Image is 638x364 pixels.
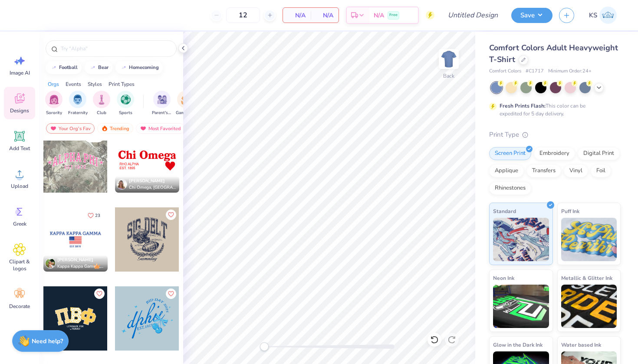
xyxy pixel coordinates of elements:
div: Applique [489,164,524,177]
span: Minimum Order: 24 + [548,68,592,75]
div: Events [66,80,81,88]
span: Club [97,110,106,116]
div: Trending [97,123,133,134]
span: Parent's Weekend [152,110,172,116]
span: Water based Ink [561,340,601,349]
div: Embroidery [534,147,575,160]
button: homecoming [115,61,163,74]
div: Digital Print [578,147,620,160]
img: Metallic & Glitter Ink [561,285,617,328]
span: [PERSON_NAME] [129,178,165,184]
div: This color can be expedited for 5 day delivery. [500,102,606,118]
span: Upload [11,183,28,190]
span: Image AI [10,69,30,76]
img: trend_line.gif [120,65,127,70]
div: Styles [88,80,102,88]
div: Your Org's Fav [46,123,95,134]
span: Designs [10,107,29,114]
span: N/A [288,11,306,20]
button: Like [166,289,176,299]
span: 23 [95,213,100,218]
button: filter button [68,91,88,116]
div: Rhinestones [489,182,531,195]
div: filter for Sports [117,91,134,116]
div: Most Favorited [136,123,185,134]
button: filter button [93,91,110,116]
div: Transfers [526,164,561,177]
img: trend_line.gif [50,65,57,70]
div: Accessibility label [260,342,269,351]
div: Back [443,72,454,80]
img: most_fav.gif [50,125,57,131]
span: Glow in the Dark Ink [493,340,543,349]
img: Sorority Image [49,95,59,105]
img: Sports Image [121,95,131,105]
img: trending.gif [101,125,108,131]
img: most_fav.gif [140,125,147,131]
strong: Need help? [32,337,63,345]
span: Greek [13,220,26,227]
span: Free [389,12,398,18]
div: filter for Sorority [45,91,62,116]
img: Kate Salamone [599,7,617,24]
span: Game Day [176,110,196,116]
button: football [46,61,82,74]
img: Game Day Image [181,95,191,105]
strong: Fresh Prints Flash: [500,102,546,109]
span: Comfort Colors Adult Heavyweight T-Shirt [489,43,618,65]
a: KS [585,7,621,24]
span: Standard [493,207,516,216]
button: Like [94,289,105,299]
span: Puff Ink [561,207,579,216]
div: filter for Game Day [176,91,196,116]
span: Decorate [9,303,30,310]
div: bear [98,65,109,70]
span: KS [589,10,597,20]
div: Screen Print [489,147,531,160]
button: Save [511,8,552,23]
div: Vinyl [564,164,588,177]
div: Foil [591,164,611,177]
span: Chi Omega, [GEOGRAPHIC_DATA][US_STATE] [129,184,176,191]
img: Back [440,50,457,68]
span: Metallic & Glitter Ink [561,273,612,282]
button: Like [166,210,176,220]
input: – – [226,7,260,23]
span: N/A [316,11,333,20]
div: Print Type [489,130,621,140]
img: Neon Ink [493,285,549,328]
img: Standard [493,218,549,261]
input: Try "Alpha" [60,44,171,53]
div: filter for Parent's Weekend [152,91,172,116]
span: N/A [374,11,384,20]
button: Like [84,210,104,221]
div: filter for Club [93,91,110,116]
input: Untitled Design [441,7,505,24]
img: Puff Ink [561,218,617,261]
span: Clipart & logos [5,258,34,272]
button: filter button [152,91,172,116]
span: Neon Ink [493,273,514,282]
span: [PERSON_NAME] [57,257,93,263]
div: homecoming [129,65,159,70]
img: Fraternity Image [73,95,82,105]
div: football [59,65,78,70]
button: filter button [176,91,196,116]
span: # C1717 [526,68,544,75]
div: filter for Fraternity [68,91,88,116]
button: filter button [45,91,62,116]
span: Add Text [9,145,30,152]
span: Kappa Kappa Gamma, [GEOGRAPHIC_DATA][US_STATE] [57,263,104,270]
span: Comfort Colors [489,68,521,75]
div: Orgs [48,80,59,88]
div: Print Types [109,80,135,88]
span: Sorority [46,110,62,116]
span: Fraternity [68,110,88,116]
button: bear [85,61,112,74]
img: Club Image [97,95,106,105]
img: Parent's Weekend Image [157,95,167,105]
span: Sports [119,110,132,116]
button: filter button [117,91,134,116]
img: trend_line.gif [89,65,96,70]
